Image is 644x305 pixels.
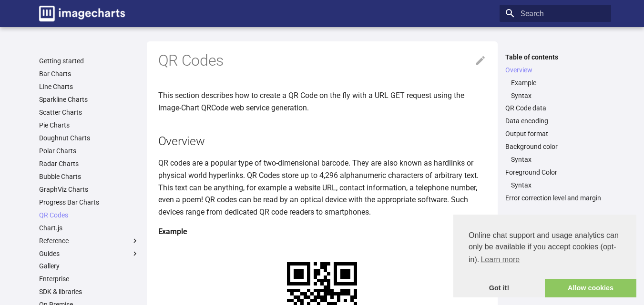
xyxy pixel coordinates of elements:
[39,147,139,155] a: Polar Charts
[158,133,486,149] h2: Overview
[505,104,605,112] a: QR Code data
[35,2,129,25] a: Image-Charts documentation
[39,159,139,168] a: Radar Charts
[505,168,605,177] a: Foreground Color
[39,95,139,104] a: Sparkline Charts
[453,279,545,298] a: dismiss cookie message
[39,249,139,258] label: Guides
[511,79,605,87] a: Example
[505,155,605,164] nav: Background color
[39,236,139,245] label: Reference
[500,53,611,61] label: Table of contents
[39,108,139,117] a: Scatter Charts
[39,275,139,283] a: Enterprise
[500,53,611,203] nav: Table of contents
[39,224,139,232] a: Chart.js
[39,172,139,181] a: Bubble Charts
[505,129,605,138] a: Output format
[158,226,486,238] h4: Example
[39,121,139,129] a: Pie Charts
[500,5,611,22] input: Search
[511,181,605,189] a: Syntax
[505,117,605,125] a: Data encoding
[39,6,125,21] img: logo
[469,230,621,267] span: Online chat support and usage analytics can only be available if you accept cookies (opt-in).
[39,57,139,65] a: Getting started
[453,215,636,297] div: cookieconsent
[39,262,139,270] a: Gallery
[505,66,605,74] a: Overview
[511,155,605,164] a: Syntax
[158,89,486,114] p: This section describes how to create a QR Code on the fly with a URL GET request using the Image-...
[39,82,139,91] a: Line Charts
[505,79,605,100] nav: Overview
[545,279,636,298] a: allow cookies
[39,134,139,142] a: Doughnut Charts
[511,91,605,100] a: Syntax
[39,287,139,296] a: SDK & libraries
[39,185,139,194] a: GraphViz Charts
[479,253,521,267] a: learn more about cookies
[158,157,486,218] p: QR codes are a popular type of two-dimensional barcode. They are also known as hardlinks or physi...
[505,194,605,202] a: Error correction level and margin
[505,181,605,189] nav: Foreground Color
[39,69,139,78] a: Bar Charts
[39,198,139,207] a: Progress Bar Charts
[158,51,486,71] h1: QR Codes
[39,211,139,219] a: QR Codes
[505,142,605,151] a: Background color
